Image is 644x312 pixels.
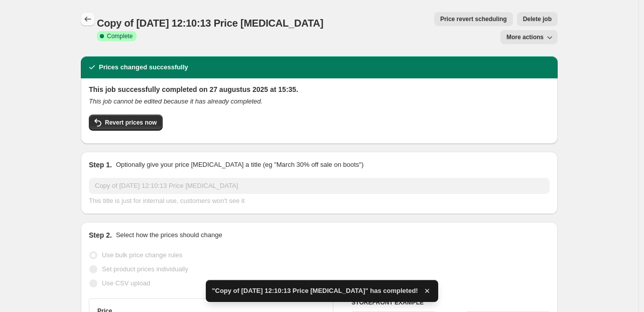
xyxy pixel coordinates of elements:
[99,62,188,72] h2: Prices changed successfully
[116,160,363,170] p: Optionally give your price [MEDICAL_DATA] a title (eg "March 30% off sale on boots")
[107,32,133,40] span: Complete
[89,84,550,94] h2: This job successfully completed on 27 augustus 2025 at 15:35.
[500,30,558,44] button: More actions
[97,18,323,29] span: Copy of [DATE] 12:10:13 Price [MEDICAL_DATA]
[81,12,95,26] button: Price change jobs
[89,197,244,204] span: This title is just for internal use, customers won't see it
[523,15,552,23] span: Delete job
[102,265,188,273] span: Set product prices individually
[102,279,150,287] span: Use CSV upload
[434,12,513,26] button: Price revert scheduling
[89,178,550,194] input: 30% off holiday sale
[517,12,558,26] button: Delete job
[89,230,112,240] h2: Step 2.
[440,15,507,23] span: Price revert scheduling
[89,97,263,105] i: This job cannot be edited because it has already completed.
[89,160,112,170] h2: Step 1.
[116,230,222,240] p: Select how the prices should change
[506,33,544,41] span: More actions
[105,119,157,127] span: Revert prices now
[89,115,163,131] button: Revert prices now
[351,298,550,306] h6: STOREFRONT EXAMPLE
[102,251,182,259] span: Use bulk price change rules
[212,286,418,296] span: "Copy of [DATE] 12:10:13 Price [MEDICAL_DATA]" has completed!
